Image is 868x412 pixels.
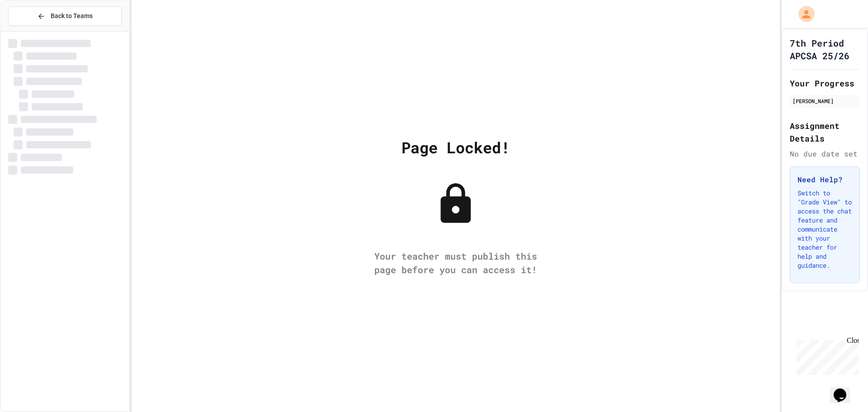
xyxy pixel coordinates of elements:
[790,77,860,90] h2: Your Progress
[797,174,852,185] h3: Need Help?
[793,336,859,375] iframe: chat widget
[4,4,62,57] div: Chat with us now!Close
[797,189,852,270] p: Switch to "Grade View" to access the chat feature and communicate with your teacher for help and ...
[793,97,857,105] div: [PERSON_NAME]
[790,148,860,159] div: No due date set
[790,119,860,145] h2: Assignment Details
[365,249,546,276] div: Your teacher must publish this page before you can access it!
[8,6,122,26] button: Back to Teams
[830,376,859,403] iframe: chat widget
[790,37,860,62] h1: 7th Period APCSA 25/26
[51,11,93,21] span: Back to Teams
[401,136,510,159] div: Page Locked!
[789,4,817,24] div: My Account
